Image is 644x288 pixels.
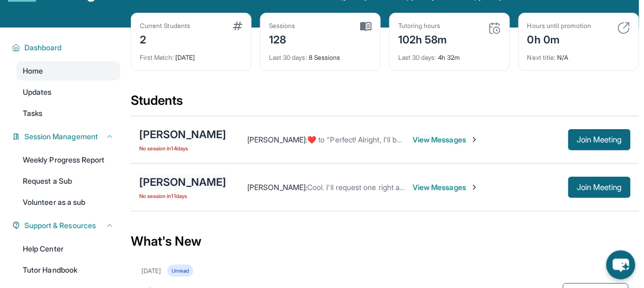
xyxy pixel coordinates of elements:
span: [PERSON_NAME] : [247,183,307,192]
div: Hours until promotion [527,22,591,30]
span: Last 30 days : [269,53,307,61]
button: Support & Resources [20,220,114,231]
div: Unread [167,265,193,277]
button: Join Meeting [568,129,631,150]
div: Current Students [140,22,190,30]
span: View Messages [413,134,479,145]
img: Chevron-Right [470,183,479,192]
div: Tutoring hours [398,22,448,30]
div: 2 [140,30,190,47]
span: No session in 11 days [139,192,226,200]
div: Sessions [269,22,296,30]
a: Tasks [16,104,120,123]
span: Last 30 days : [398,53,436,61]
span: Join Meeting [577,184,622,191]
img: card [488,22,501,34]
span: First Match : [140,53,174,61]
div: [PERSON_NAME] [139,175,226,190]
span: Tasks [23,108,42,119]
div: 4h 32m [398,47,501,62]
a: Request a Sub [16,172,120,191]
a: Updates [16,83,120,102]
button: Session Management [20,131,114,142]
span: ​❤️​ to “ Perfect! Alright, I'll be seeing Nyli [DATE] and [DATE] at 12pm 😃 ” [307,135,547,144]
span: View Messages [413,182,479,193]
div: [PERSON_NAME] [139,127,226,142]
span: Support & Resources [24,220,96,231]
span: Updates [23,87,52,97]
span: No session in 14 days [139,144,226,152]
img: card [618,22,630,34]
div: 102h 58m [398,30,448,47]
span: Dashboard [24,42,62,53]
div: 8 Sessions [269,47,372,62]
a: Tutor Handbook [16,260,120,280]
img: card [233,22,243,30]
img: card [360,22,372,31]
span: Join Meeting [577,137,622,143]
div: 0h 0m [527,30,591,47]
a: Weekly Progress Report [16,150,120,169]
div: What's New [131,218,639,265]
span: Session Management [24,131,98,142]
button: chat-button [606,250,636,280]
span: Home [23,66,43,76]
div: [DATE] [141,267,161,275]
div: [DATE] [140,47,243,62]
a: Help Center [16,239,120,258]
div: 128 [269,30,296,47]
span: [PERSON_NAME] : [247,135,307,144]
button: Join Meeting [568,177,631,198]
button: Dashboard [20,42,114,53]
span: Next title : [527,53,556,61]
div: N/A [527,47,630,62]
div: Students [131,92,639,115]
img: Chevron-Right [470,136,479,144]
a: Volunteer as a sub [16,193,120,212]
a: Home [16,61,120,80]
